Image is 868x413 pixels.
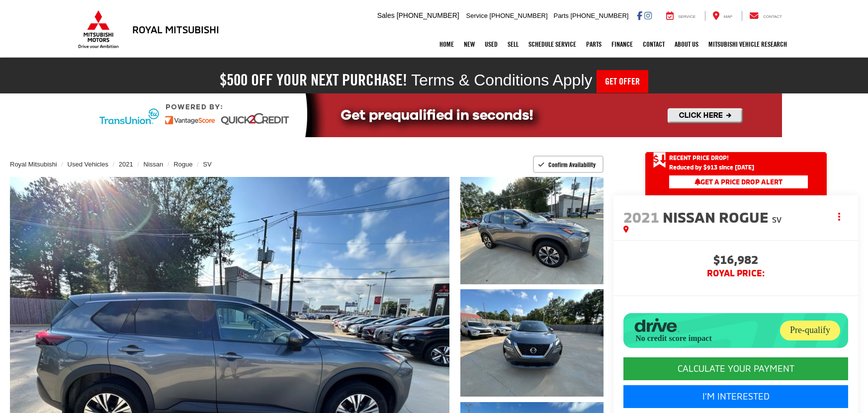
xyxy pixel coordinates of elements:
[597,70,648,93] a: Get Offer
[548,161,596,168] span: Confirm Availability
[460,177,604,284] a: Expand Photo 1
[663,208,772,226] span: Nissan Rogue
[144,161,164,168] a: Nissan
[10,161,57,168] a: Royal Mitsubishi
[466,12,488,19] span: Service
[678,14,695,19] span: Service
[460,289,604,397] a: Expand Photo 2
[203,161,211,168] a: SV
[411,71,593,89] span: Terms & Conditions Apply
[434,32,459,57] a: Home
[533,156,604,173] button: Confirm Availability
[523,32,581,57] a: Schedule Service: Opens in a new tab
[490,12,548,19] span: [PHONE_NUMBER]
[623,268,848,278] span: Royal PRICE:
[76,10,121,49] img: Mitsubishi
[623,385,848,408] a: I'm Interested
[623,253,848,268] span: $16,982
[459,32,480,57] a: New
[831,208,848,226] button: Actions
[653,152,666,169] span: Get Price Drop Alert
[480,32,503,57] a: Used
[459,175,605,285] img: 2021 Nissan Rogue SV
[669,164,808,170] span: Reduced by $913 since [DATE]
[377,11,395,19] span: Sales
[645,152,827,164] a: Get Price Drop Alert Recent Price Drop!
[724,14,732,19] span: Map
[703,32,792,57] a: Mitsubishi Vehicle Research
[694,177,782,186] span: Get a Price Drop Alert
[742,11,789,21] a: Contact
[397,11,459,19] span: [PHONE_NUMBER]
[838,213,840,221] span: dropdown dots
[570,12,628,19] span: [PHONE_NUMBER]
[644,11,652,19] a: Instagram: Click to visit our Instagram page
[459,288,605,398] img: 2021 Nissan Rogue SV
[659,11,703,21] a: Service
[119,161,133,168] a: 2021
[553,12,568,19] span: Parts
[607,32,638,57] a: Finance
[670,32,703,57] a: About Us
[623,357,848,380] : CALCULATE YOUR PAYMENT
[86,93,782,137] img: Quick2Credit
[581,32,607,57] a: Parts: Opens in a new tab
[638,32,670,57] a: Contact
[132,24,219,35] h3: Royal Mitsubishi
[503,32,523,57] a: Sell
[669,154,729,162] span: Recent Price Drop!
[174,161,192,168] a: Rogue
[623,208,659,226] span: 2021
[772,215,781,224] span: SV
[68,161,108,168] a: Used Vehicles
[220,73,407,87] h2: $500 off your next purchase!
[763,14,782,19] span: Contact
[637,11,642,19] a: Facebook: Click to visit our Facebook page
[705,11,740,21] a: Map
